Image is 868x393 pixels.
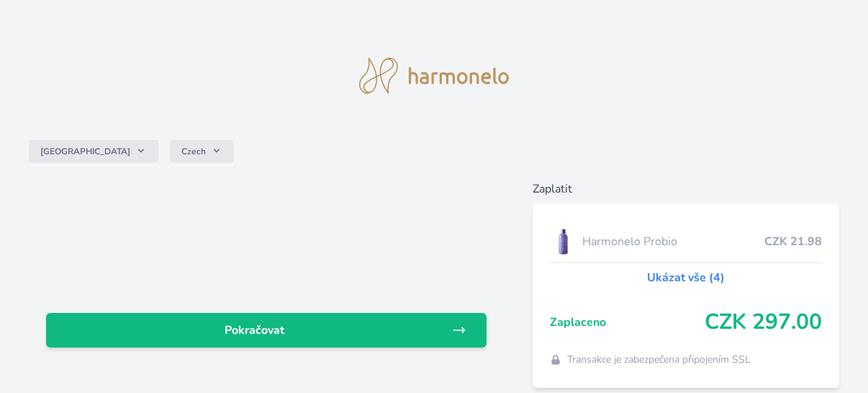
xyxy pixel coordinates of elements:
span: [GEOGRAPHIC_DATA] [40,146,130,157]
img: CLEAN_PROBIO_se_stinem_x-lo.jpg [550,224,577,260]
img: logo.svg [359,58,509,94]
span: Zaplaceno [550,314,705,331]
h6: Zaplatit [533,180,839,198]
a: Pokračovat [46,313,487,348]
span: CZK 21.98 [764,233,822,250]
span: Harmonelo Probio [582,233,764,250]
button: Czech [170,140,234,163]
span: CZK 297.00 [705,309,822,335]
span: Transakce je zabezpečena připojením SSL [567,353,751,367]
span: Czech [181,146,206,157]
span: Pokračovat [58,322,452,339]
a: Ukázat vše (4) [647,269,725,286]
button: [GEOGRAPHIC_DATA] [29,140,158,163]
